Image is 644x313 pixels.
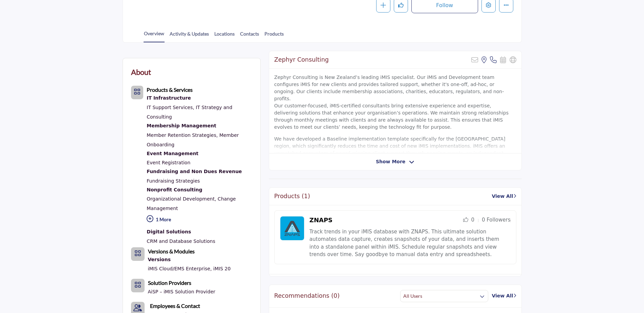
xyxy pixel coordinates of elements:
[147,160,190,165] a: Event Registration
[376,158,405,165] span: Show More
[147,186,252,194] div: Expert guidance in strategic planning, organizational development, and governance to achieve your...
[147,132,218,138] a: Member Retention Strategies,
[280,216,304,241] img: Product Logo
[403,293,422,299] h2: All Users
[147,167,252,176] div: Innovative solutions to enhance fundraising efforts, non-dues revenue, donor engagement, and long...
[147,186,252,194] a: Nonprofit Consulting
[147,105,194,110] a: IT Support Services,
[482,217,511,223] span: 0 Followers
[147,238,215,244] a: CRM and Database Solutions
[147,105,232,120] a: IT Strategy and Consulting
[147,167,252,176] a: Fundraising and Non Dues Revenue
[148,266,212,271] a: iMIS Cloud/EMS Enterprise,
[214,30,235,42] a: Locations
[150,302,200,309] b: Employees & Contact
[150,302,200,310] a: Employees & Contact
[147,178,200,184] a: Fundraising Strategies
[144,30,165,42] a: Overview
[274,135,516,164] p: We have developed a Baseline implementation template specifically for the [GEOGRAPHIC_DATA] regio...
[131,86,144,99] button: Category Icon
[274,74,516,131] p: Zephyr Consulting is New Zealand’s leading iMIS specialist. Our iMIS and Development team configu...
[240,30,259,42] a: Contacts
[471,217,474,223] span: 0
[147,196,216,202] a: Organizational Development,
[148,255,231,264] a: Versions
[148,289,215,294] a: AiSP – iMIS Solution Provider
[147,94,252,103] a: IT Infrastructure
[131,66,151,78] h2: About
[147,86,193,93] b: Products & Services
[147,122,252,130] a: Membership Management
[492,193,516,200] a: View All
[148,248,195,254] b: Versions & Modules
[148,249,195,254] a: Versions & Modules
[147,122,252,130] div: Comprehensive solutions for member engagement, retention, and growth to build a thriving and conn...
[309,228,511,258] p: Track trends in your iMIS database with ZNAPS. This ultimate solution automates data capture, cre...
[147,228,252,236] div: Cutting-edge tech providers delivering custom software, mobile applications, and web solutions fo...
[147,228,252,236] a: Digital Solutions
[147,87,193,93] a: Products & Services
[147,213,252,228] p: 1 More
[309,216,332,224] a: ZNAPS
[147,94,252,103] div: Reliable providers of hardware, software, and network solutions to ensure a secure and efficient ...
[148,279,191,286] b: Solution Providers
[147,132,239,147] a: Member Onboarding
[169,30,209,42] a: Activity & Updates
[264,30,284,42] a: Products
[147,149,252,158] a: Event Management
[274,193,310,200] h2: Products (1)
[148,255,231,264] div: See which companies and products are compatible with the different versions of iMIS.
[274,292,340,299] h2: Recommendations (0)
[400,290,488,302] button: All Users
[131,247,145,261] button: Category Icon
[492,292,516,299] a: View All
[148,280,191,286] a: Solution Providers
[131,279,145,292] button: Category Icon
[147,149,252,158] div: Expert providers dedicated to organizing, planning, and executing unforgettable professional even...
[274,56,329,63] h2: Zephyr Consulting
[213,266,231,271] a: iMIS 20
